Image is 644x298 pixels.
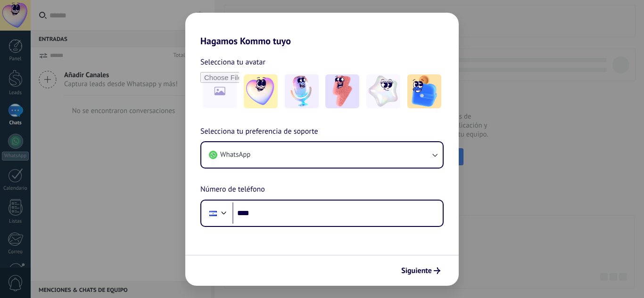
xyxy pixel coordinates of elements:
[366,74,400,108] img: -4.jpeg
[200,126,318,138] span: Selecciona tu preferencia de soporte
[201,142,443,168] button: WhatsApp
[401,267,432,274] span: Siguiente
[220,150,250,160] span: WhatsApp
[200,56,265,68] span: Selecciona tu avatar
[285,74,319,108] img: -2.jpeg
[185,13,459,47] h2: Hagamos Kommo tuyo
[325,74,359,108] img: -3.jpeg
[204,203,222,223] div: El Salvador: + 503
[407,74,441,108] img: -5.jpeg
[200,184,265,196] span: Número de teléfono
[397,263,445,279] button: Siguiente
[244,74,278,108] img: -1.jpeg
